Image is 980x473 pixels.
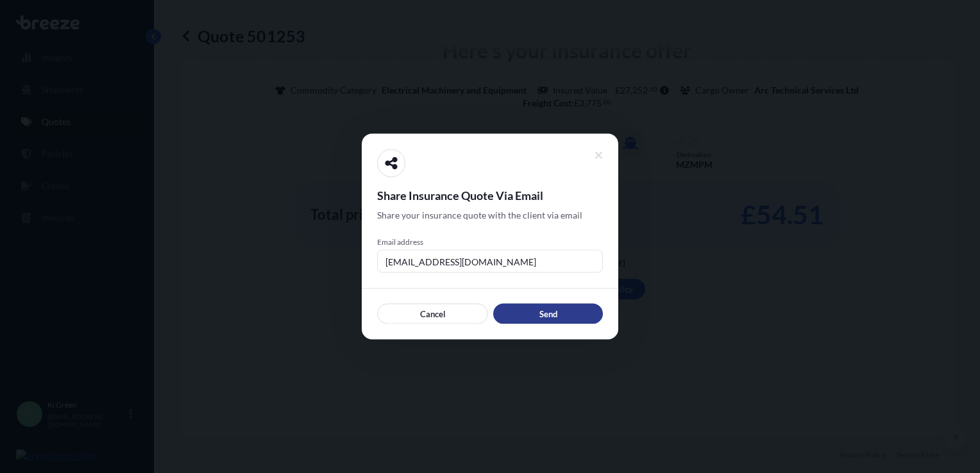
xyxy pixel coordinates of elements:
button: Send [493,304,603,324]
span: Share your insurance quote with the client via email [377,209,582,222]
button: Cancel [377,304,488,324]
p: Cancel [420,308,446,320]
p: Send [539,308,557,320]
span: Email address [377,237,603,247]
span: Share Insurance Quote Via Email [377,188,603,203]
input: example@gmail.com [377,250,603,273]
